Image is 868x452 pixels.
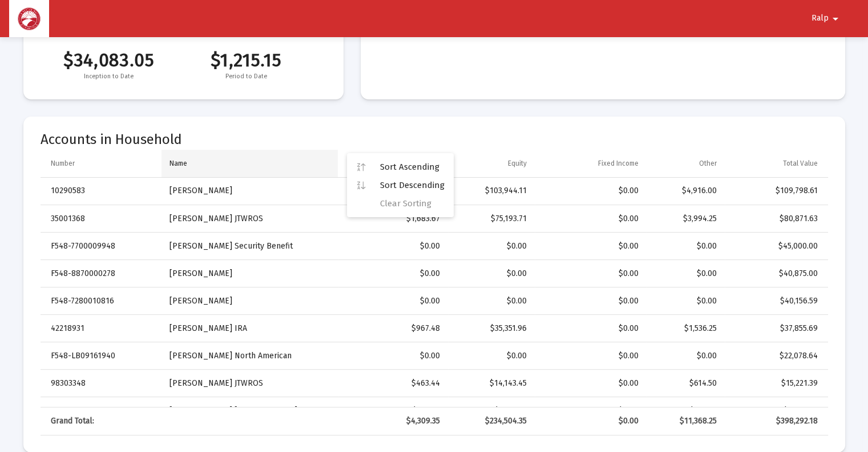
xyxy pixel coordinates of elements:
[41,397,162,425] td: 92252602
[655,415,717,427] div: $11,368.25
[456,415,527,427] div: $234,504.35
[41,260,162,287] td: F548-8870000278
[346,378,441,389] div: $463.44
[41,287,162,315] td: F548-7280010816
[456,350,527,362] div: $0.00
[508,159,527,168] div: Equity
[346,268,441,279] div: $0.00
[655,185,717,197] div: $4,916.00
[733,295,818,307] div: $40,156.59
[655,323,717,334] div: $1,536.25
[41,134,828,145] mat-card-title: Accounts in Household
[346,323,441,334] div: $967.48
[162,233,338,260] td: [PERSON_NAME] Security Benefit
[162,287,338,315] td: [PERSON_NAME]
[543,405,639,417] div: $0.00
[655,350,717,362] div: $0.00
[733,268,818,279] div: $40,875.00
[18,7,41,30] img: Dashboard
[41,150,162,177] td: Column Number
[162,370,338,397] td: [PERSON_NAME] JTWROS
[655,405,717,417] div: $307.25
[543,268,639,279] div: $0.00
[699,159,717,168] div: Other
[346,213,441,225] div: $1,683.67
[177,49,315,71] span: $1,215.15
[51,415,154,427] div: Grand Total:
[655,268,717,279] div: $0.00
[162,342,338,370] td: [PERSON_NAME] North American
[647,150,725,177] td: Column Other
[598,159,639,168] div: Fixed Income
[41,49,178,71] span: $34,083.05
[380,162,439,172] span: Sort Ascending
[41,233,162,260] td: F548-7700009948
[655,378,717,389] div: $614.50
[162,315,338,342] td: [PERSON_NAME] IRA
[41,315,162,342] td: 42218931
[162,397,338,425] td: [PERSON_NAME] [PERSON_NAME]
[162,178,338,205] td: [PERSON_NAME]
[733,405,818,417] div: $6,434.63
[346,185,441,197] div: $938.50
[162,260,338,287] td: [PERSON_NAME]
[41,342,162,370] td: F548-LB09161940
[41,71,178,82] span: Inception to Date
[725,150,828,177] td: Column Total Value
[456,405,527,417] div: $5,871.12
[543,323,639,334] div: $0.00
[655,295,717,307] div: $0.00
[733,323,818,334] div: $37,855.69
[733,415,818,427] div: $398,292.18
[41,150,828,435] div: Data grid
[812,14,829,23] span: Ralp
[346,415,441,427] div: $4,309.35
[448,150,535,177] td: Column Equity
[41,178,162,205] td: 10290583
[655,241,717,252] div: $0.00
[456,295,527,307] div: $0.00
[456,268,527,279] div: $0.00
[543,241,639,252] div: $0.00
[456,323,527,334] div: $35,351.96
[162,150,338,177] td: Column Name
[655,213,717,225] div: $3,994.25
[543,185,639,197] div: $0.00
[543,378,639,389] div: $0.00
[456,213,527,225] div: $75,193.71
[733,241,818,252] div: $45,000.00
[783,159,818,168] div: Total Value
[543,213,639,225] div: $0.00
[456,185,527,197] div: $103,944.11
[51,159,75,168] div: Number
[346,350,441,362] div: $0.00
[798,7,856,30] button: Ralp
[733,350,818,362] div: $22,078.64
[543,350,639,362] div: $0.00
[338,150,449,177] td: Column Cash / Equiv.
[733,378,818,389] div: $15,221.39
[346,295,441,307] div: $0.00
[41,370,162,397] td: 98303348
[543,415,639,427] div: $0.00
[543,295,639,307] div: $0.00
[346,405,441,417] div: $256.26
[829,7,842,30] mat-icon: arrow_drop_down
[456,378,527,389] div: $14,143.45
[177,71,315,82] span: Period to Date
[733,213,818,225] div: $80,871.63
[41,205,162,233] td: 35001368
[380,180,445,190] span: Sort Descending
[456,241,527,252] div: $0.00
[535,150,647,177] td: Column Fixed Income
[346,241,441,252] div: $0.00
[162,205,338,233] td: [PERSON_NAME] JTWROS
[169,159,187,168] div: Name
[733,185,818,197] div: $109,798.61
